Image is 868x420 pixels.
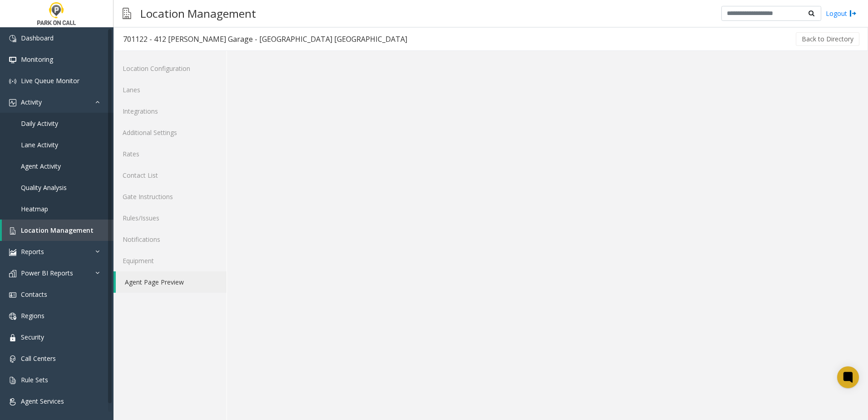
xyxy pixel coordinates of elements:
[113,165,227,186] a: Contact List
[21,183,67,192] span: Quality Analysis
[21,76,79,85] span: Live Queue Monitor
[21,34,54,42] span: Dashboard
[9,78,16,85] img: 'icon'
[21,290,47,299] span: Contacts
[113,79,227,100] a: Lanes
[123,2,131,25] img: pageIcon
[123,33,407,45] div: 701122 - 412 [PERSON_NAME] Garage - [GEOGRAPHIC_DATA] [GEOGRAPHIC_DATA]
[9,313,16,320] img: 'icon'
[136,2,261,25] h3: Location Management
[113,207,227,229] a: Rules/Issues
[21,354,56,363] span: Call Centers
[796,32,859,46] button: Back to Directory
[9,35,16,42] img: 'icon'
[9,249,16,256] img: 'icon'
[9,377,16,384] img: 'icon'
[21,205,48,213] span: Heatmap
[9,56,16,64] img: 'icon'
[21,375,48,384] span: Rule Sets
[21,140,58,149] span: Lane Activity
[2,220,113,241] a: Location Management
[116,271,227,293] a: Agent Page Preview
[21,247,44,256] span: Reports
[113,100,227,122] a: Integrations
[21,162,61,170] span: Agent Activity
[21,311,44,320] span: Regions
[113,58,227,79] a: Location Configuration
[113,250,227,271] a: Equipment
[113,186,227,207] a: Gate Instructions
[849,9,857,18] img: logout
[21,55,53,64] span: Monitoring
[9,291,16,299] img: 'icon'
[826,9,857,18] a: Logout
[113,143,227,165] a: Rates
[9,334,16,341] img: 'icon'
[113,122,227,143] a: Additional Settings
[9,398,16,405] img: 'icon'
[9,227,16,235] img: 'icon'
[9,99,16,106] img: 'icon'
[113,229,227,250] a: Notifications
[21,269,73,277] span: Power BI Reports
[21,226,94,235] span: Location Management
[9,355,16,363] img: 'icon'
[21,119,58,128] span: Daily Activity
[21,397,64,405] span: Agent Services
[21,333,44,341] span: Security
[9,270,16,277] img: 'icon'
[21,98,42,106] span: Activity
